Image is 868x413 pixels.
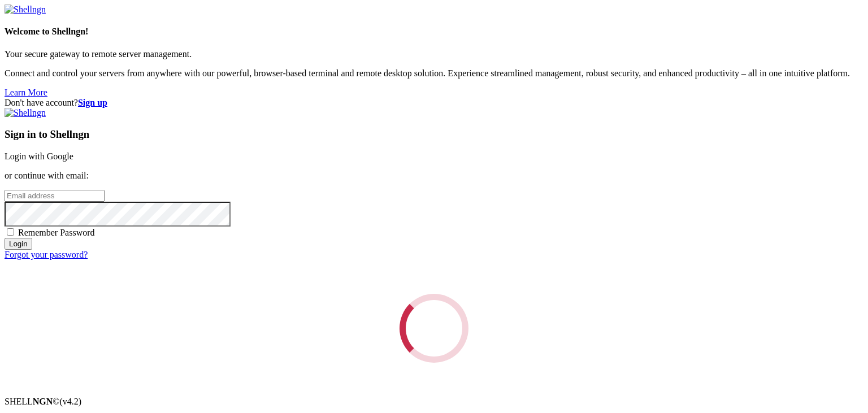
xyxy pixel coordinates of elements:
[5,128,863,141] h3: Sign in to Shellngn
[5,171,863,181] p: or continue with email:
[5,88,47,97] a: Learn More
[5,250,88,259] a: Forgot your password?
[60,397,82,406] span: 4.2.0
[33,397,53,406] b: NGN
[5,98,863,108] div: Don't have account?
[5,190,105,202] input: Email address
[18,228,95,237] span: Remember Password
[78,98,107,107] a: Sign up
[5,27,863,37] h4: Welcome to Shellngn!
[5,108,46,118] img: Shellngn
[5,49,863,59] p: Your secure gateway to remote server management.
[5,238,32,250] input: Login
[5,397,81,406] span: SHELL ©
[5,151,73,161] a: Login with Google
[400,294,468,363] div: Loading...
[5,68,863,79] p: Connect and control your servers from anywhere with our powerful, browser-based terminal and remo...
[5,5,46,15] img: Shellngn
[7,228,14,236] input: Remember Password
